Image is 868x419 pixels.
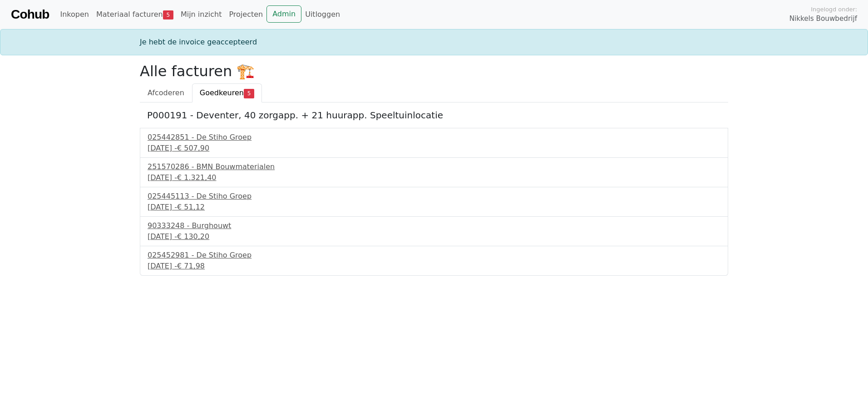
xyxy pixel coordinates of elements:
div: [DATE] - [148,231,720,242]
div: [DATE] - [148,143,720,154]
a: Cohub [11,4,49,25]
div: [DATE] - [148,202,720,213]
div: [DATE] - [148,172,720,183]
div: 251570286 - BMN Bouwmaterialen [148,161,720,172]
span: 5 [163,10,173,19]
span: 5 [244,89,254,98]
h5: P000191 - Deventer, 40 zorgapp. + 21 huurapp. Speeltuinlocatie [147,110,721,121]
span: Ingelogd onder: [811,5,857,14]
div: 025452981 - De Stiho Groep [148,250,720,261]
a: Afcoderen [140,83,192,102]
div: 025445113 - De Stiho Groep [148,191,720,202]
a: Materiaal facturen5 [93,5,177,24]
div: [DATE] - [148,261,720,272]
a: 251570286 - BMN Bouwmaterialen[DATE] -€ 1.321,40 [148,161,720,183]
span: Goedkeuren [200,88,244,97]
span: € 130,20 [177,232,209,241]
a: 025445113 - De Stiho Groep[DATE] -€ 51,12 [148,191,720,213]
span: € 51,12 [177,203,205,211]
div: 025442851 - De Stiho Groep [148,132,720,143]
a: Admin [266,5,301,23]
span: Nikkels Bouwbedrijf [789,14,857,24]
a: 90333248 - Burghouwt[DATE] -€ 130,20 [148,220,720,242]
a: Goedkeuren5 [192,83,262,102]
span: Afcoderen [148,88,184,97]
span: € 1.321,40 [177,173,217,182]
span: € 507,90 [177,144,209,152]
span: € 71,98 [177,262,205,270]
a: Uitloggen [301,5,344,24]
a: 025442851 - De Stiho Groep[DATE] -€ 507,90 [148,132,720,154]
a: 025452981 - De Stiho Groep[DATE] -€ 71,98 [148,250,720,272]
div: Je hebt de invoice geaccepteerd [134,37,734,48]
h2: Alle facturen 🏗️ [140,63,728,80]
a: Projecten [225,5,266,24]
a: Mijn inzicht [177,5,226,24]
div: 90333248 - Burghouwt [148,220,720,231]
a: Inkopen [56,5,92,24]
